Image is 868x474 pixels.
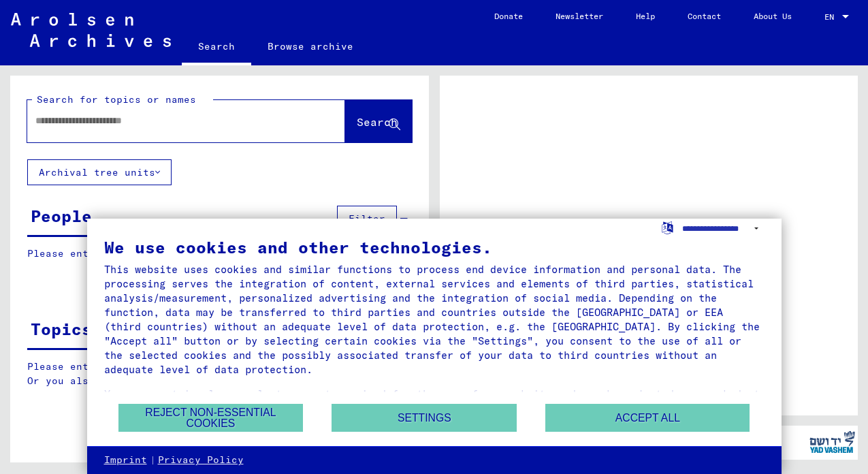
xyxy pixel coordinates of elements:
[545,404,750,432] button: Accept all
[27,360,412,388] p: Please enter a search term or set filters to get results. Or you also can browse the manually.
[182,30,251,65] a: Search
[27,159,172,185] button: Archival tree units
[824,12,839,22] span: EN
[11,13,171,47] img: Arolsen_neg.svg
[337,206,397,232] button: Filter
[158,454,244,467] a: Privacy Policy
[251,30,370,63] a: Browse archive
[37,93,196,106] mat-label: Search for topics or names
[332,404,517,432] button: Settings
[104,262,765,377] div: This website uses cookies and similar functions to process end device information and personal da...
[27,247,411,261] p: Please enter a search term or set filters to get results.
[349,212,385,225] span: Filter
[345,100,412,142] button: Search
[118,404,304,432] button: Reject non-essential cookies
[31,317,92,341] div: Topics
[104,239,765,255] div: We use cookies and other technologies.
[807,425,858,459] img: yv_logo.png
[104,454,147,467] a: Imprint
[31,204,92,228] div: People
[357,115,398,129] span: Search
